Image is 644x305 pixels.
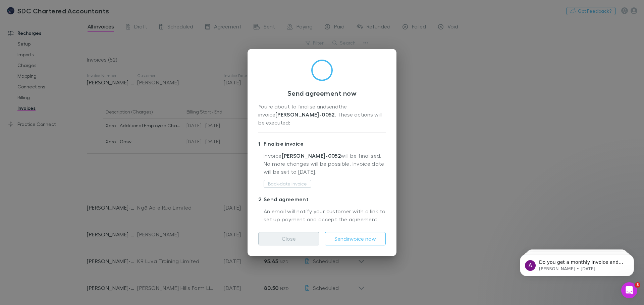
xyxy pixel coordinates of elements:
[258,138,386,149] p: Finalise invoice
[275,111,335,118] strong: [PERSON_NAME]-0052
[258,140,264,148] div: 1
[264,180,311,188] button: Back-date invoice
[282,152,341,159] strong: [PERSON_NAME]-0052
[635,282,640,288] span: 3
[621,282,637,298] iframe: Intercom live chat
[510,240,644,287] iframe: Intercom notifications message
[325,232,386,245] button: Sendinvoice now
[258,195,264,203] div: 2
[258,194,386,205] p: Send agreement
[258,89,386,97] h3: Send agreement now
[258,232,319,245] button: Close
[258,102,386,127] div: You’re about to finalise and send the invoice . These actions will be executed:
[264,152,386,179] p: Invoice will be finalised. No more changes will be possible. Invoice date will be set to [DATE] .
[264,207,386,224] p: An email will notify your customer with a link to set up payment and accept the agreement.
